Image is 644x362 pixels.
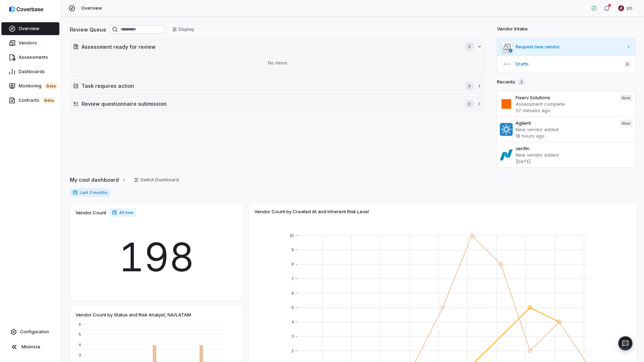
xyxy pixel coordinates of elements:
[9,6,43,13] img: Coverbase logo
[82,82,458,90] h2: Task requires action
[1,37,59,49] a: Vendors
[516,126,614,133] p: New vendor added
[620,120,633,127] span: New
[620,94,633,101] span: New
[516,133,614,139] p: 18 hours ago
[516,158,633,165] p: [DATE]
[82,43,458,51] h2: Assessment ready for review
[19,40,37,46] span: Vendors
[42,97,56,104] span: beta
[112,210,117,215] svg: Date range for report
[465,42,474,51] span: 0
[292,291,294,295] text: 6
[70,39,485,54] button: Assessment ready for review0
[75,311,191,318] span: Vendor Count by Status and Risk Analyst, NA/LATAM
[254,208,369,215] span: Vendor Count by Created At and Inherent Risk Level
[497,116,635,142] a: AgilentNew vendor added18 hours agoNew
[292,248,294,252] text: 9
[68,172,129,187] button: My cool dashboard
[73,190,78,195] svg: Date range for report
[81,5,102,11] span: Overview
[516,94,614,101] h3: Fiserv Solutions
[292,334,294,338] text: 3
[292,320,294,324] text: 4
[289,233,294,238] text: 10
[168,24,199,35] button: Display
[19,26,39,32] span: Overview
[497,78,525,86] h2: Recents
[292,349,294,353] text: 2
[21,344,40,350] span: Minimize
[109,208,136,217] span: All time
[44,82,58,90] span: beta
[627,5,633,11] span: pb
[1,22,59,35] a: Overview
[614,3,637,14] button: pb undefined avatarpb
[70,26,106,33] h2: Review Queue
[292,262,294,266] text: 8
[3,340,58,354] button: Minimize
[19,82,58,90] span: Monitoring
[82,100,458,108] h2: Review questionnaire submission
[70,97,485,111] button: Review questionnaire submission0
[70,176,119,184] span: My cool dashboard
[292,305,294,310] text: 5
[3,325,58,338] a: Configuration
[624,61,631,68] span: 6
[1,51,59,64] a: Assessments
[1,94,59,107] a: Contractsbeta
[79,322,81,327] text: 6
[130,175,183,185] button: Switch Dashboard
[618,5,624,11] img: pb undefined avatar
[70,79,485,93] button: Task requires action0
[119,228,194,286] span: 198
[497,142,635,167] a: verifinNew vendor added[DATE]
[70,188,111,197] span: Last 3 months
[79,343,81,347] text: 4
[516,152,633,158] p: New vendor added
[79,353,81,357] text: 3
[19,97,56,104] span: Contracts
[497,91,635,116] a: Fiserv SolutionsAssessment complete37 minutes agoNew
[465,82,474,90] span: 0
[79,332,81,337] text: 5
[497,56,635,73] button: Drafts6
[497,38,635,56] a: Request new vendor
[516,101,614,107] p: Assessment complete
[73,54,482,72] div: No items
[465,100,474,108] span: 0
[516,61,618,67] span: Drafts
[516,120,614,126] h3: Agilent
[497,25,528,33] h2: Vendor Intake
[19,54,48,60] span: Assessments
[516,44,623,50] span: Request new vendor
[19,69,45,75] span: Dashboards
[516,145,633,152] h3: verifin
[518,78,525,86] span: 3
[70,172,127,187] a: My cool dashboard
[516,107,614,114] p: 37 minutes ago
[1,80,59,92] a: Monitoringbeta
[75,209,106,216] span: Vendor Count
[1,65,59,78] a: Dashboards
[292,277,294,281] text: 7
[20,329,49,335] span: Configuration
